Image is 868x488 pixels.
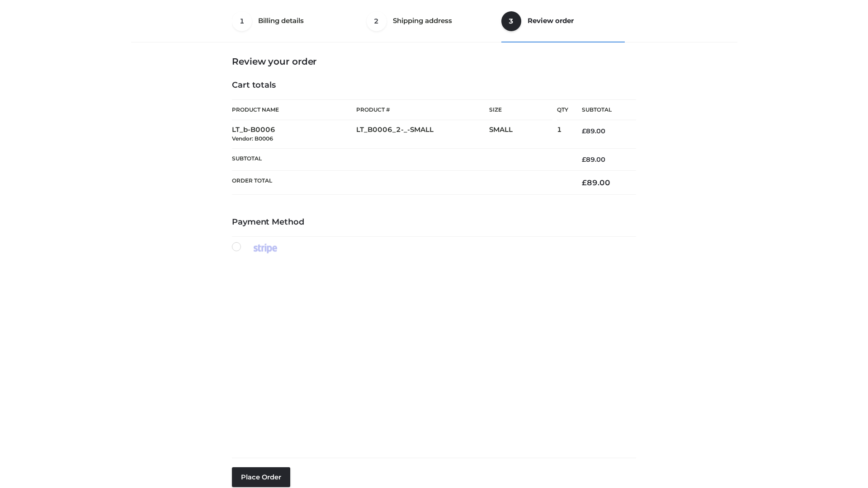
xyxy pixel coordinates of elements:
th: Order Total [232,171,568,195]
td: 1 [557,120,568,149]
th: Product # [356,99,489,120]
span: £ [582,178,587,187]
th: Product Name [232,99,356,120]
th: Subtotal [232,148,568,170]
iframe: Secure payment input frame [230,252,634,450]
h4: Cart totals [232,80,636,90]
td: LT_B0006_2-_-SMALL [356,120,489,149]
th: Size [489,100,552,120]
button: Place order [232,467,290,487]
span: £ [582,127,586,135]
td: SMALL [489,120,557,149]
bdi: 89.00 [582,155,605,164]
th: Qty [557,99,568,120]
span: £ [582,155,586,164]
h3: Review your order [232,56,636,67]
th: Subtotal [568,100,636,120]
small: Vendor: B0006 [232,135,273,142]
td: LT_b-B0006 [232,120,356,149]
bdi: 89.00 [582,178,610,187]
h4: Payment Method [232,217,636,227]
bdi: 89.00 [582,127,605,135]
